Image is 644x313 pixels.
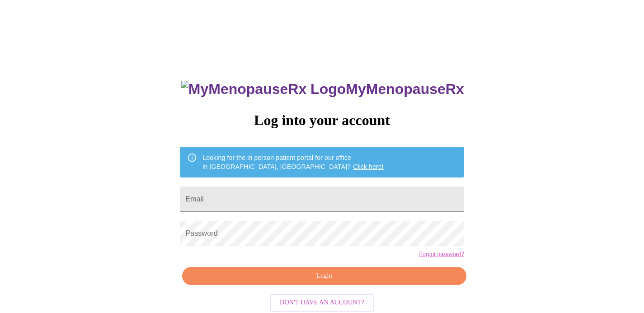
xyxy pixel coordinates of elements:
[419,251,464,258] a: Forgot password?
[353,163,384,170] a: Click here!
[181,81,346,98] img: MyMenopauseRx Logo
[280,297,364,308] span: Don't have an account?
[270,294,374,312] button: Don't have an account?
[268,298,376,306] a: Don't have an account?
[181,81,464,98] h3: MyMenopauseRx
[180,112,464,129] h3: Log into your account
[182,267,466,285] button: Login
[202,149,384,175] div: Looking for the in person patient portal for our office in [GEOGRAPHIC_DATA], [GEOGRAPHIC_DATA]?
[193,271,456,282] span: Login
